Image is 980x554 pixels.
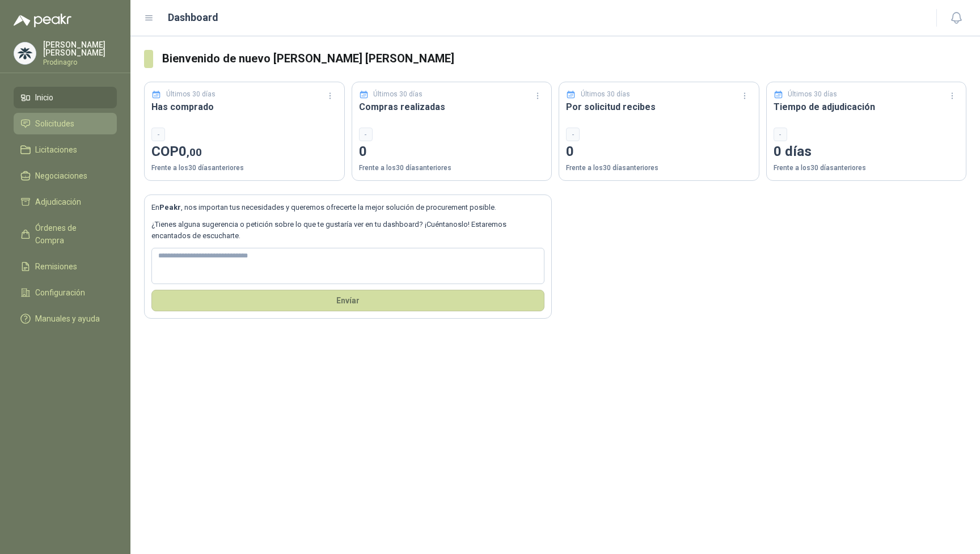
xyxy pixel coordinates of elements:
h3: Tiempo de adjudicación [774,100,960,114]
p: Últimos 30 días [166,89,216,100]
span: Licitaciones [35,143,77,156]
span: Configuración [35,286,85,299]
div: - [774,128,787,141]
div: - [566,128,580,141]
p: 0 días [774,141,960,163]
span: Negociaciones [35,170,87,182]
a: Manuales y ayuda [14,308,117,329]
p: 0 [566,141,752,163]
img: Logo peakr [14,14,71,27]
span: Adjudicación [35,196,81,208]
a: Configuración [14,282,117,303]
a: Remisiones [14,256,117,277]
a: Solicitudes [14,113,117,134]
a: Adjudicación [14,191,117,213]
span: Órdenes de Compra [35,222,106,247]
h1: Dashboard [168,10,218,26]
span: ,00 [187,146,202,159]
h3: Por solicitud recibes [566,100,752,114]
span: 0 [179,143,202,159]
p: Frente a los 30 días anteriores [566,163,752,174]
span: Remisiones [35,260,77,273]
h3: Bienvenido de nuevo [PERSON_NAME] [PERSON_NAME] [162,50,966,67]
a: Negociaciones [14,165,117,187]
p: Frente a los 30 días anteriores [151,163,337,174]
a: Órdenes de Compra [14,217,117,251]
p: Frente a los 30 días anteriores [359,163,545,174]
div: - [151,128,165,141]
p: 0 [359,141,545,163]
p: COP [151,141,337,163]
p: ¿Tienes alguna sugerencia o petición sobre lo que te gustaría ver en tu dashboard? ¡Cuéntanoslo! ... [151,219,544,242]
p: En , nos importan tus necesidades y queremos ofrecerte la mejor solución de procurement posible. [151,202,544,213]
div: - [359,128,373,141]
p: Últimos 30 días [581,89,630,100]
span: Manuales y ayuda [35,312,100,325]
h3: Compras realizadas [359,100,545,114]
span: Solicitudes [35,117,74,130]
p: Últimos 30 días [373,89,423,100]
p: Prodinagro [43,59,117,66]
span: Inicio [35,91,53,104]
p: Frente a los 30 días anteriores [774,163,960,174]
img: Company Logo [14,43,36,64]
b: Peakr [159,203,181,212]
h3: Has comprado [151,100,337,114]
a: Inicio [14,87,117,108]
a: Licitaciones [14,139,117,160]
button: Envíar [151,290,544,311]
p: Últimos 30 días [788,89,837,100]
p: [PERSON_NAME] [PERSON_NAME] [43,41,117,57]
